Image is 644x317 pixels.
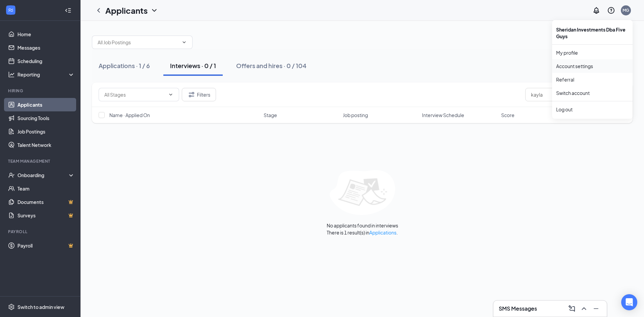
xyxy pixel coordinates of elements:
img: empty-state [330,170,395,215]
a: DocumentsCrown [17,195,75,209]
h1: Applicants [105,5,148,16]
svg: ChevronDown [168,92,173,97]
button: ChevronUp [579,303,589,314]
div: Hiring [8,88,73,94]
a: Switch account [556,90,590,96]
a: Sourcing Tools [17,111,75,125]
h3: SMS Messages [499,305,537,312]
svg: ChevronLeft [95,6,103,14]
a: Account settings [556,63,629,69]
span: Stage [264,112,277,118]
a: Job Postings [17,125,75,138]
svg: Filter [187,91,196,99]
div: Offers and hires · 0 / 104 [236,61,307,70]
a: My profile [556,49,629,56]
svg: Collapse [65,7,71,14]
div: Applications · 1 / 6 [99,61,150,70]
span: Name · Applied On [109,112,150,118]
a: Talent Network [17,138,75,152]
div: Sheridan Investments Dba Five Guys [552,23,633,43]
svg: Analysis [8,71,15,78]
a: PayrollCrown [17,239,75,252]
svg: Minimize [592,305,600,313]
div: Onboarding [17,172,69,178]
span: Score [501,112,515,118]
svg: UserCheck [8,172,15,178]
div: Payroll [8,229,73,234]
a: Referral [556,76,629,83]
div: Switch to admin view [17,304,64,310]
a: Applicants [17,98,75,111]
div: Log out [556,106,629,113]
svg: ChevronUp [580,305,588,313]
button: Minimize [591,303,601,314]
div: Team Management [8,158,73,164]
span: Job posting [343,112,368,118]
input: All Job Postings [98,39,179,46]
div: MG [623,7,629,13]
input: All Stages [104,91,165,98]
input: Search in interviews [525,88,626,101]
button: ComposeMessage [567,303,577,314]
svg: ComposeMessage [568,305,576,313]
div: Interviews · 0 / 1 [170,61,216,70]
a: Applications [369,229,396,235]
span: Interview Schedule [422,112,464,118]
div: There is 1 result(s) in . [327,229,398,236]
svg: ChevronDown [150,6,158,14]
a: SurveysCrown [17,209,75,222]
div: Open Intercom Messenger [621,294,637,310]
div: Reporting [17,71,75,78]
svg: Settings [8,304,15,310]
svg: WorkstreamLogo [7,7,14,13]
div: No applicants found in interviews [327,222,398,229]
svg: Notifications [592,6,600,14]
a: Team [17,182,75,195]
a: Scheduling [17,54,75,68]
a: Home [17,28,75,41]
a: Messages [17,41,75,54]
svg: QuestionInfo [607,6,615,14]
svg: ChevronDown [181,40,187,45]
button: Filter Filters [182,88,216,101]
